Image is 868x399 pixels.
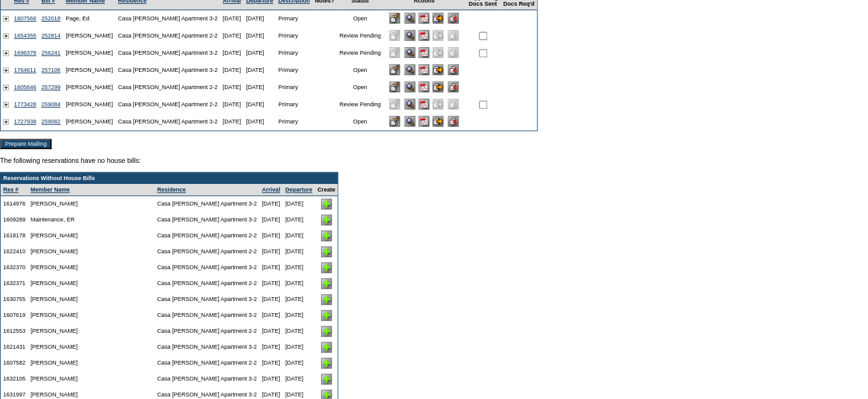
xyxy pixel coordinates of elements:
td: [DATE] [283,228,315,244]
td: 1632371 [1,276,28,291]
td: Primary [276,27,313,45]
td: [DATE] [283,355,315,371]
img: Add House Bill [321,278,332,289]
img: Add House Bill [321,246,332,257]
td: [PERSON_NAME] [28,339,155,355]
td: [PERSON_NAME] [63,79,115,96]
td: Casa [PERSON_NAME] Apartment 3-2 [115,113,220,130]
img: Delete [448,47,459,58]
img: b_pdf.gif [418,81,429,92]
td: [DATE] [283,291,315,307]
img: Add House Bill [321,294,332,305]
img: plus.gif [3,102,9,108]
td: Casa [PERSON_NAME] Apartment 2-2 [155,276,260,291]
input: View [404,99,415,109]
a: 1727938 [14,118,36,125]
input: Delete [448,81,459,92]
input: Edit [389,81,400,92]
img: b_pdf.gif [418,64,429,75]
td: [DATE] [243,62,276,79]
input: Edit [389,64,400,75]
img: Submit for Processing [432,30,443,41]
a: 257106 [41,67,60,73]
td: [DATE] [259,339,283,355]
td: Casa [PERSON_NAME] Apartment 3-2 [115,10,220,27]
td: [PERSON_NAME] [28,228,155,244]
input: Submit for Processing [432,64,443,75]
td: [DATE] [220,27,244,45]
td: Open [337,79,383,96]
img: plus.gif [3,50,9,56]
td: Primary [276,10,313,27]
input: View [404,116,415,127]
td: Open [337,62,383,79]
td: [DATE] [283,276,315,291]
input: View [404,47,415,58]
img: Add House Bill [321,310,332,321]
a: 1605646 [14,84,36,90]
a: 1764611 [14,67,36,73]
img: b_pdf.gif [418,116,429,127]
td: [DATE] [283,260,315,276]
td: [DATE] [243,10,276,27]
a: 259084 [41,101,60,108]
td: Primary [276,62,313,79]
td: [PERSON_NAME] [28,276,155,291]
input: View [404,30,415,41]
td: [DATE] [259,212,283,228]
img: Delete [448,99,459,109]
td: [DATE] [243,27,276,45]
td: [DATE] [259,260,283,276]
img: plus.gif [3,33,9,39]
td: [DATE] [243,79,276,96]
td: [PERSON_NAME] [28,260,155,276]
img: plus.gif [3,85,9,90]
td: Review Pending [337,27,383,45]
img: Edit [389,30,400,41]
td: Casa [PERSON_NAME] Apartment 3-2 [115,62,220,79]
td: [DATE] [283,196,315,212]
td: [DATE] [259,355,283,371]
td: [DATE] [243,113,276,130]
td: [DATE] [283,244,315,260]
td: Primary [276,45,313,62]
img: Add House Bill [321,199,332,209]
td: Casa [PERSON_NAME] Apartment 3-2 [155,339,260,355]
td: [PERSON_NAME] [63,27,115,45]
td: 1630755 [1,291,28,307]
td: [DATE] [259,371,283,387]
a: 256241 [41,50,60,56]
img: Add House Bill [321,326,332,337]
td: 1622410 [1,244,28,260]
td: [DATE] [283,339,315,355]
img: plus.gif [3,119,9,125]
td: [PERSON_NAME] [28,244,155,260]
a: Departure [285,186,313,193]
img: Submit for Processing [432,99,443,109]
img: Delete [448,30,459,41]
td: [DATE] [220,113,244,130]
td: Casa [PERSON_NAME] Apartment 2-2 [115,27,220,45]
td: [PERSON_NAME] [63,113,115,130]
td: Casa [PERSON_NAME] Apartment 3-2 [115,45,220,62]
img: Add House Bill [321,262,332,273]
a: 1607566 [14,15,36,22]
td: Casa [PERSON_NAME] Apartment 2-2 [115,96,220,113]
input: View [404,13,415,24]
td: Create [315,184,338,196]
a: 1696378 [14,50,36,56]
td: Open [337,10,383,27]
td: [PERSON_NAME] [28,196,155,212]
td: [DATE] [283,212,315,228]
td: Casa [PERSON_NAME] Apartment 3-2 [155,196,260,212]
td: [DATE] [243,96,276,113]
td: Casa [PERSON_NAME] Apartment 2-2 [155,323,260,339]
td: Casa [PERSON_NAME] Apartment 2-2 [155,355,260,371]
td: Primary [276,96,313,113]
td: Casa [PERSON_NAME] Apartment 2-2 [155,228,260,244]
td: Reservations Without House Bills [1,172,338,184]
td: Page, Ed [63,10,115,27]
td: [DATE] [259,291,283,307]
td: Primary [276,79,313,96]
td: [PERSON_NAME] [63,96,115,113]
